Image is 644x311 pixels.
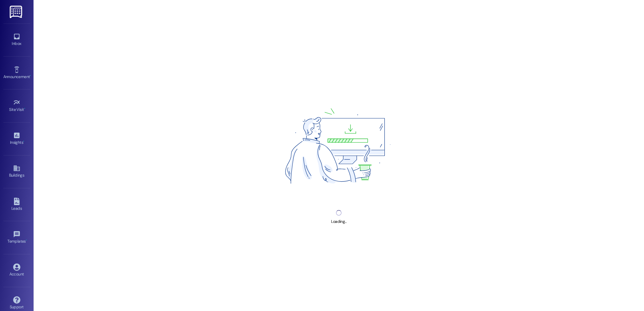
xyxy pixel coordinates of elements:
[3,97,30,115] a: Site Visit •
[10,6,23,18] img: ResiDesk Logo
[3,31,30,49] a: Inbox
[331,218,346,225] div: Loading...
[26,238,27,243] span: •
[23,139,24,144] span: •
[30,73,31,78] span: •
[3,261,30,279] a: Account
[3,130,30,148] a: Insights •
[3,196,30,214] a: Leads
[3,163,30,181] a: Buildings
[3,229,30,247] a: Templates •
[24,106,25,111] span: •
